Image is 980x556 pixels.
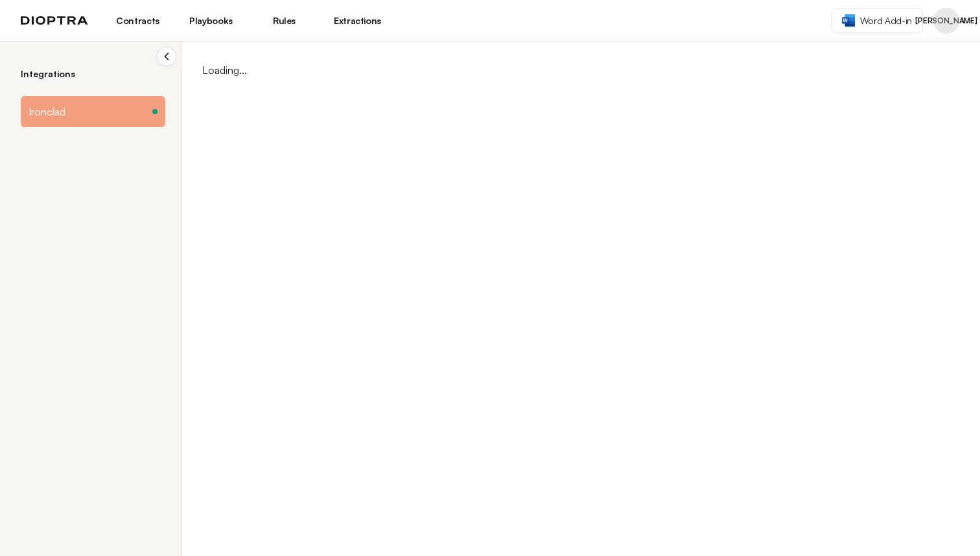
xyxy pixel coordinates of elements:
h2: Integrations [21,67,165,80]
div: Loading... [181,42,980,99]
a: Rules [255,10,313,32]
div: Jacques Arnoux [933,8,959,34]
span: [PERSON_NAME] [915,16,977,26]
img: logo [21,16,88,25]
a: Playbooks [182,10,240,32]
button: Collapse sidebar [157,47,176,66]
img: word [842,14,855,27]
button: Profile menu [933,8,959,34]
a: Contracts [109,10,167,32]
a: Extractions [329,10,386,32]
a: Word Add-in [831,8,923,33]
span: Ironclad [29,104,65,119]
span: Word Add-in [860,14,912,27]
